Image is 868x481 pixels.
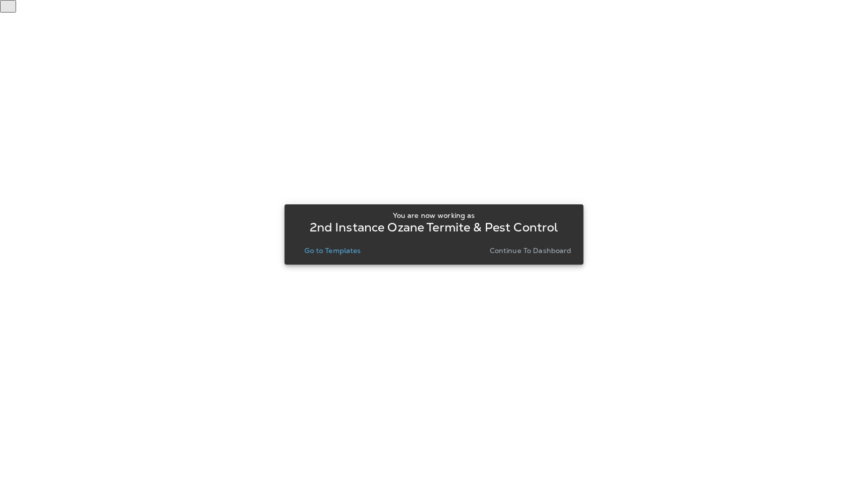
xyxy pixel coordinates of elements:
[490,247,572,255] p: Continue to Dashboard
[486,244,576,258] button: Continue to Dashboard
[310,223,559,231] p: 2nd Instance Ozane Termite & Pest Control
[393,211,475,219] p: You are now working as
[300,244,365,258] button: Go to Templates
[304,247,361,255] p: Go to Templates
